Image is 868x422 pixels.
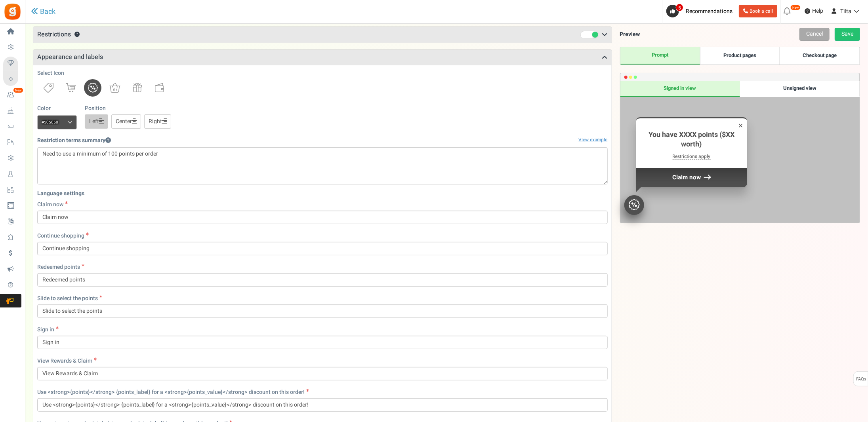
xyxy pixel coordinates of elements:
img: cart.svg [66,83,76,92]
a: Product pages [700,47,780,65]
span: Restrictions [37,30,71,39]
span: Redeemed points [37,263,80,271]
span: 5 [676,4,683,11]
h5: Preview [620,31,640,37]
a: Left [85,114,108,129]
img: Gratisfaction [4,3,21,21]
textarea: {settings.redeem_restrict_terms} [37,147,608,184]
div: Signed in view [620,81,740,97]
label: Select Icon [37,69,64,77]
a: Checkout page [780,47,859,65]
a: Back [31,8,55,16]
span: Tilta [840,7,851,15]
h5: Language settings [37,190,608,196]
h3: Appearance and labels [33,50,612,65]
div: × [738,120,743,131]
em: New [13,87,23,93]
span: Slide to select the points [37,294,98,302]
a: Prompt [620,47,700,65]
img: priceTag.svg [44,83,53,93]
div: Restrictions apply [673,153,711,160]
h5: Restriction terms summary [37,137,111,143]
div: Preview only [620,81,860,223]
a: New [3,88,21,102]
img: gift.svg [133,83,142,92]
img: badge.svg [629,199,640,210]
a: Center [111,114,141,129]
a: Save [835,28,860,41]
span: Claim now [672,173,701,182]
span: FAQs [856,372,866,387]
button: ? [74,32,80,37]
a: Book a call [739,5,777,17]
div: Claim now [636,168,747,187]
div: Unsigned view [740,81,860,97]
label: Color [37,105,51,112]
span: Recommendations [686,7,733,15]
a: Right [144,114,171,129]
a: View example [579,137,608,143]
span: Claim now [37,200,63,209]
em: New [790,5,801,10]
span: You have XXXX points ($XX worth) [649,129,734,150]
span: Sign in [37,325,54,334]
label: Position [85,105,106,112]
span: Use <strong>{points}</strong> {points_label} for a <strong>{points_value}</strong> discount on th... [37,388,305,396]
span: View Rewards & Claim [37,357,92,365]
span: Continue shopping [37,232,84,240]
span: Help [810,7,823,15]
a: 5 Recommendations [666,5,736,17]
a: Help [801,5,826,17]
img: shoppingBag.svg [109,83,120,93]
img: wallet.svg [155,83,164,92]
img: badge.svg [88,83,98,93]
a: Cancel [799,28,830,41]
